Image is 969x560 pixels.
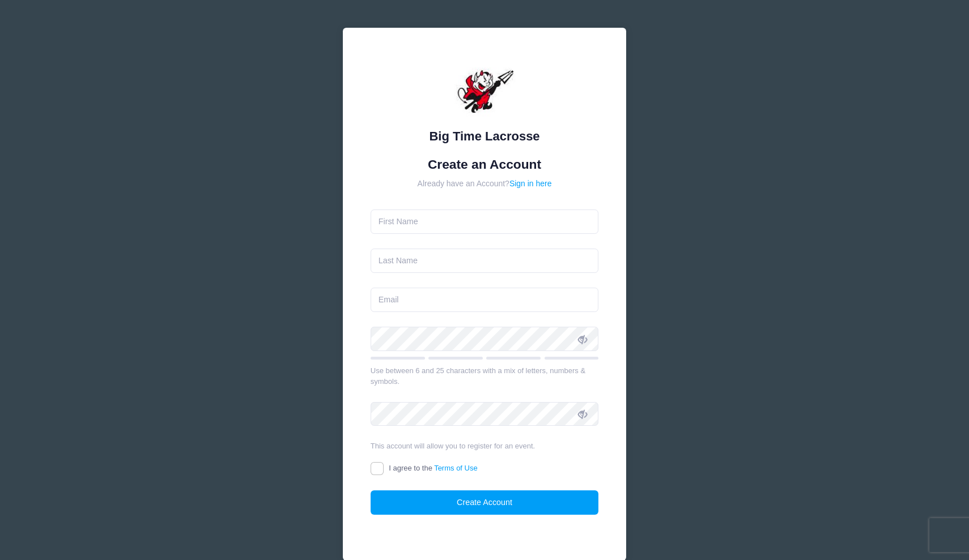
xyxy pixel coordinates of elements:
[371,249,599,273] input: Last Name
[371,365,599,387] div: Use between 6 and 25 characters with a mix of letters, numbers & symbols.
[371,210,599,234] input: First Name
[371,157,599,172] h1: Create an Account
[371,441,599,452] div: This account will allow you to register for an event.
[509,179,552,188] a: Sign in here
[371,462,384,475] input: I agree to theTerms of Use
[371,288,599,312] input: Email
[371,127,599,146] div: Big Time Lacrosse
[389,464,477,472] span: I agree to the
[371,490,599,515] button: Create Account
[371,178,599,190] div: Already have an Account?
[434,464,478,472] a: Terms of Use
[450,55,518,123] img: Big Time Lacrosse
